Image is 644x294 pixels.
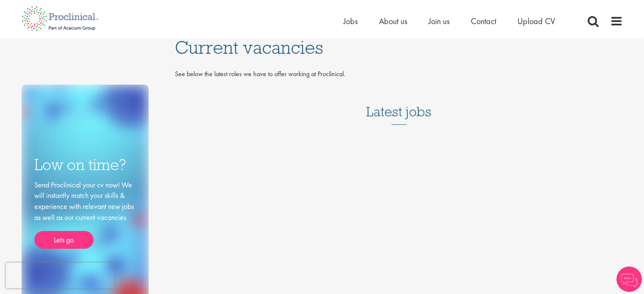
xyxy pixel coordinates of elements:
[379,16,407,27] a: About us
[175,36,323,59] span: Current vacancies
[471,16,496,27] a: Contact
[517,16,555,27] a: Upload CV
[34,179,136,249] div: Send Proclinical your cv now! We will instantly match your skills & experience with relevant new ...
[34,231,94,249] a: Lets go
[343,16,358,27] a: Jobs
[34,157,136,173] h3: Low on time?
[616,267,642,292] img: Chatbot
[175,69,623,79] p: See below the latest roles we have to offer working at Proclinical.
[366,83,431,125] h3: Latest jobs
[428,16,450,27] a: Join us
[6,263,114,288] iframe: reCAPTCHA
